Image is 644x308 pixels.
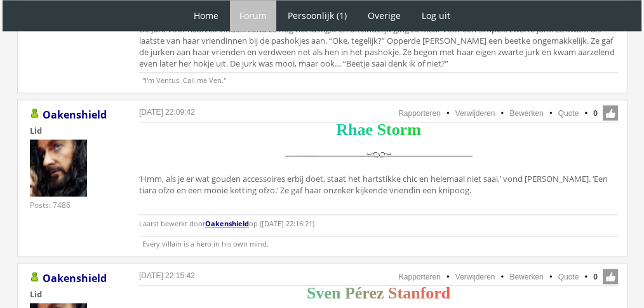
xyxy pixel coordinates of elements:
[30,139,87,196] img: Oakenshield
[336,120,348,139] span: R
[43,271,107,285] a: Oakenshield
[407,120,421,139] span: m
[139,72,618,85] p: "I'm Ventus. Call me Ven."
[558,273,579,281] a: Quote
[357,120,365,139] span: a
[509,273,543,281] a: Bewerken
[205,219,249,228] a: Oakenshield
[355,284,363,302] span: é
[455,109,495,118] a: Verwijderen
[139,214,618,233] p: Laatst bewerkt door op ([DATE] 22:16:21)
[403,284,411,302] span: a
[509,109,543,118] a: Bewerken
[411,284,420,302] span: n
[388,284,397,302] span: S
[558,109,579,118] a: Quote
[377,284,384,302] span: z
[386,120,392,139] span: t
[30,108,40,119] img: Gebruiker is online
[593,108,598,119] span: 0
[332,284,340,302] span: n
[397,284,403,302] span: t
[369,284,377,302] span: e
[593,271,598,283] span: 0
[441,284,450,302] span: d
[398,273,441,281] a: Rapporteren
[348,120,357,139] span: h
[139,271,195,280] a: [DATE] 22:15:42
[280,141,477,170] img: scheidingslijn.png
[345,284,355,302] span: P
[307,284,316,302] span: S
[362,284,369,302] span: r
[420,284,426,302] span: f
[398,109,441,118] a: Rapporteren
[455,273,495,281] a: Verwijderen
[365,120,373,139] span: e
[426,284,434,302] span: o
[392,120,400,139] span: o
[30,125,119,136] div: Lid
[434,284,441,302] span: r
[30,272,40,282] img: Gebruiker is online
[316,284,324,302] span: v
[43,108,107,122] a: Oakenshield
[30,288,119,300] div: Lid
[377,120,386,139] span: S
[139,236,618,248] p: Every villain is a hero in his own mind.
[30,200,70,210] div: Posts: 7486
[139,124,618,236] div: ‘Hmm, als je er wat gouden accessoires erbij doet, staat het hartstikke chic en helemaal niet saa...
[324,284,332,302] span: e
[400,120,408,139] span: r
[139,108,195,117] a: [DATE] 22:09:42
